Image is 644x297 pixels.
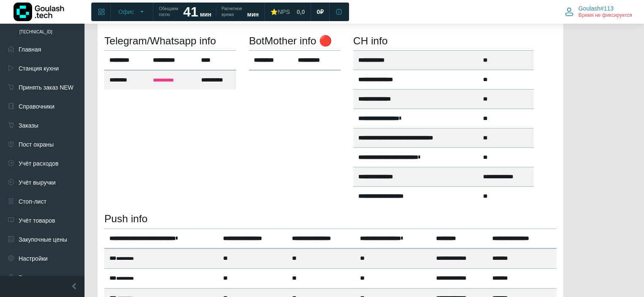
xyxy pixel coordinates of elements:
[104,35,236,47] h3: GuestExternalMessenger
[353,35,534,47] h3: ClickHouseData
[278,8,290,15] span: NPS
[200,11,211,18] span: мин
[320,8,324,16] span: ₽
[154,4,264,19] a: Обещаем гостю 41 мин Расчетное время мин
[270,8,290,16] div: ⭐
[113,5,150,19] button: Офис
[265,4,310,19] a: ⭐NPS 0,0
[579,12,632,19] span: Время не фиксируется
[118,8,134,16] span: Офис
[247,11,259,18] span: мин
[317,8,320,16] span: 0
[104,213,557,225] h3: GuestsToken
[579,5,614,12] span: Goulash#113
[159,6,178,18] span: Обещаем гостю
[297,8,305,16] span: 0,0
[560,3,637,21] button: Goulash#113 Время не фиксируется
[221,6,242,18] span: Расчетное время
[311,4,329,19] a: 0 ₽
[249,35,341,47] h3: GuestsPlatforms
[183,4,198,19] strong: 41
[14,3,64,21] img: Логотип компании Goulash.tech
